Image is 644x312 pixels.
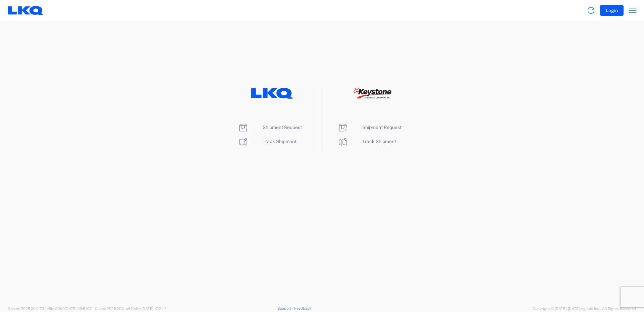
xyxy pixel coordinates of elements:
span: Client: 2025.20.0-e640dba [95,307,167,311]
span: Server: 2025.20.0-734e5bc92d9 [8,307,92,311]
a: Track Shipment [238,139,297,144]
span: Shipment Request [362,125,401,130]
span: [DATE] 09:51:07 [65,307,92,311]
a: Feedback [294,306,311,310]
span: Copyright © [DATE]-[DATE] Agistix Inc., All Rights Reserved [533,306,636,312]
span: Track Shipment [263,139,297,144]
a: Track Shipment [337,139,396,144]
a: Support [277,306,294,310]
span: Track Shipment [362,139,396,144]
button: Login [600,5,624,16]
span: Shipment Request [263,125,302,130]
span: [DATE] 17:21:12 [142,307,167,311]
a: Shipment Request [238,125,302,130]
a: Shipment Request [337,125,401,130]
